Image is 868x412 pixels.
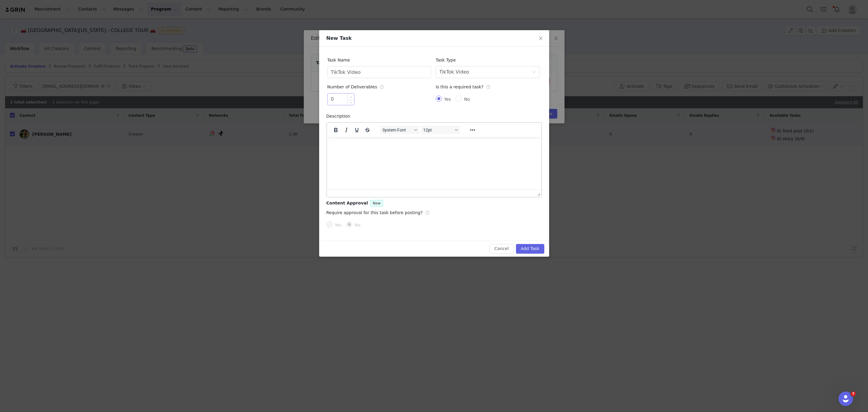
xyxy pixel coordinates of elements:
[436,58,459,62] label: Task Type
[380,126,419,134] button: Fonts
[326,210,430,215] span: Require approval for this task before posting?
[436,84,491,89] span: Is this a required task?
[535,190,541,197] div: Press the Up and Down arrow keys to resize the editor.
[362,126,372,134] button: Strikethrough
[341,126,351,134] button: Italic
[350,96,352,98] i: icon: up
[326,35,352,41] span: New Task
[352,223,363,227] span: No
[423,128,452,132] span: 12pt
[327,84,384,89] span: Number of Deliverables
[420,126,460,134] button: Font sizes
[331,126,341,134] button: Bold
[326,114,354,119] label: Description
[467,126,477,134] button: Reveal or hide additional toolbar items
[489,244,513,254] button: Cancel
[516,244,544,254] button: Add Task
[538,36,543,41] i: icon: close
[327,58,353,62] label: Task Name
[348,100,354,105] span: Decrease Value
[462,97,472,102] span: No
[439,66,469,78] div: TikTok Video
[532,30,549,47] button: Close
[326,201,368,205] span: Content Approval
[373,201,381,205] span: New
[332,223,344,227] span: Yes
[442,97,454,102] span: Yes
[382,128,412,132] span: System Font
[532,70,536,74] i: icon: down
[838,391,853,406] iframe: Intercom live chat
[351,126,362,134] button: Underline
[350,102,352,104] i: icon: down
[348,93,354,100] span: Increase Value
[327,137,541,189] iframe: Rich Text Area
[851,391,856,396] span: 7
